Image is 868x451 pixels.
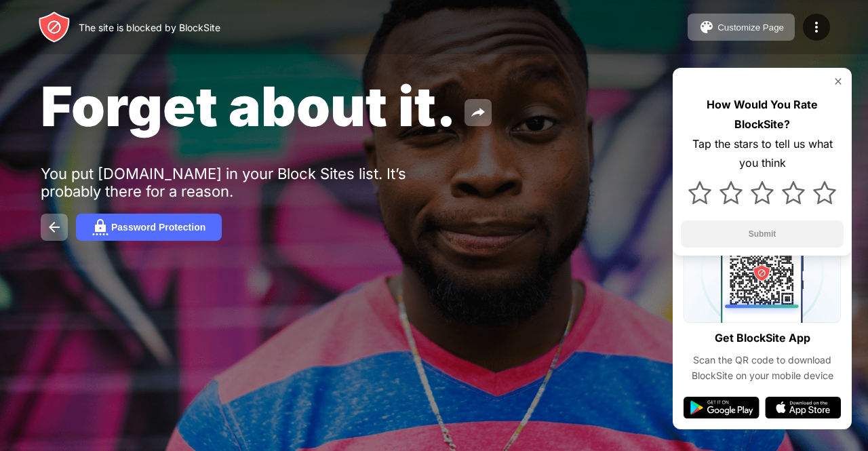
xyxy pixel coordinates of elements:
img: rate-us-close.svg [833,76,844,87]
img: star.svg [751,181,774,204]
div: Scan the QR code to download BlockSite on your mobile device [684,353,841,383]
span: Forget about it. [41,73,456,139]
div: Customize Page [717,22,784,33]
img: back.svg [46,219,62,235]
button: Password Protection [76,214,222,241]
div: How Would You Rate BlockSite? [681,95,844,134]
img: star.svg [782,181,805,204]
div: You put [DOMAIN_NAME] in your Block Sites list. It’s probably there for a reason. [41,165,460,200]
img: star.svg [719,181,743,204]
img: pallet.svg [698,19,715,35]
img: menu-icon.svg [808,19,825,35]
img: app-store.svg [765,397,841,418]
div: Tap the stars to tell us what you think [681,134,844,174]
button: Customize Page [688,14,795,41]
img: google-play.svg [684,397,759,418]
img: password.svg [92,219,108,235]
div: Password Protection [111,222,205,233]
div: The site is blocked by BlockSite [79,22,220,33]
div: Get BlockSite App [715,328,810,348]
img: share.svg [470,104,486,121]
img: star.svg [688,181,711,204]
img: header-logo.svg [38,11,71,43]
img: star.svg [813,181,836,204]
button: Submit [681,220,844,248]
